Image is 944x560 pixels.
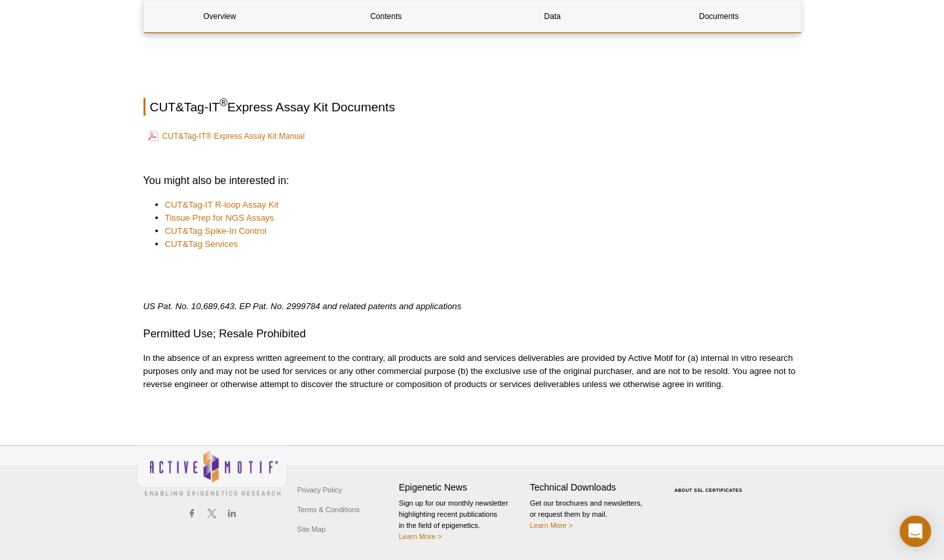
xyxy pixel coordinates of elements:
p: Get our brochures and newsletters, or request them by mail. [530,498,654,531]
a: CUT&Tag Spike-In Control [165,225,267,238]
a: Privacy Policy [294,480,345,500]
a: CUT&Tag Services [165,238,238,251]
div: Open Intercom Messenger [899,515,931,547]
p: Sign up for our monthly newsletter highlighting recent publications in the field of epigenetics. [399,498,523,542]
h3: You might also be interested in: [143,173,801,189]
h4: Epigenetic News [399,482,523,493]
a: Tissue Prep for NGS Assays [165,212,274,225]
a: Learn More > [399,532,442,540]
em: US Pat. No. 10,689,643, EP Pat. No. 2999784 and related patents and applications [143,301,462,311]
p: In the absence of an express written agreement to the contrary, all products are sold and service... [143,352,801,391]
sup: ® [219,98,227,109]
h2: CUT&Tag-IT Express Assay Kit Documents [143,98,801,116]
a: Learn More > [530,521,573,529]
h4: Technical Downloads [530,482,654,493]
a: Documents [643,1,795,32]
a: Contents [311,1,462,32]
img: Active Motif, [137,446,288,499]
table: Click to Verify - This site chose Symantec SSL for secure e-commerce and confidential communicati... [661,469,759,498]
a: Overview [144,1,295,32]
h3: Permitted Use; Resale Prohibited [143,326,801,342]
a: Site Map [294,519,329,539]
a: CUT&Tag-IT® Express Assay Kit Manual [148,128,305,144]
a: Terms & Conditions [294,500,363,519]
a: ABOUT SSL CERTIFICATES [674,488,742,493]
a: CUT&Tag-IT R-loop Assay Kit [165,198,278,212]
a: Data [477,1,628,32]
